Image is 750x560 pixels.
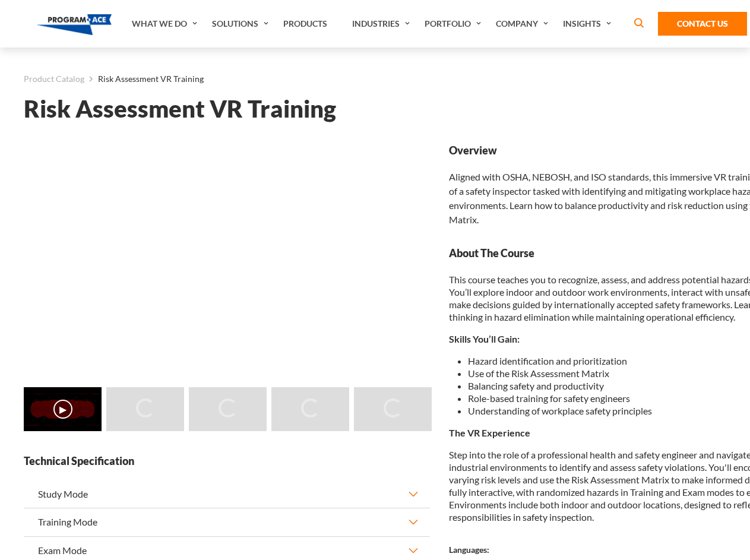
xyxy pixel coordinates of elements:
[24,387,102,431] img: Risk Assessment VR Training - Video 0
[84,71,204,87] li: Risk Assessment VR Training
[449,545,489,555] strong: Languages:
[24,480,430,508] button: Study Mode
[24,508,430,536] button: Training Mode
[24,143,430,372] iframe: Risk Assessment VR Training - Video 0
[24,454,430,469] strong: Technical Specification
[24,71,84,87] a: Product Catalog
[37,14,112,35] img: Program-Ace
[658,12,747,36] a: Contact Us
[53,400,72,419] button: ▶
